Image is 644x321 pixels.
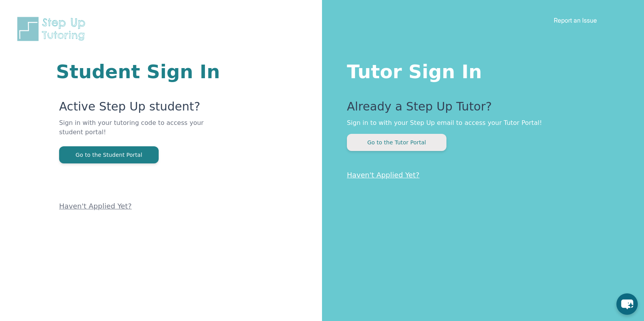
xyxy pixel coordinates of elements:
[59,146,159,163] button: Go to the Student Portal
[56,62,229,81] h1: Student Sign In
[347,171,420,179] a: Haven't Applied Yet?
[59,118,229,146] p: Sign in with your tutoring code to access your student portal!
[59,202,132,210] a: Haven't Applied Yet?
[59,100,229,118] p: Active Step Up student?
[347,139,446,146] a: Go to the Tutor Portal
[347,59,613,81] h1: Tutor Sign In
[16,16,90,42] img: Step Up Tutoring horizontal logo
[347,100,613,118] p: Already a Step Up Tutor?
[347,118,613,128] p: Sign in to with your Step Up email to access your Tutor Portal!
[59,151,159,158] a: Go to the Student Portal
[554,16,597,24] a: Report an Issue
[616,293,638,315] button: chat-button
[347,134,446,151] button: Go to the Tutor Portal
